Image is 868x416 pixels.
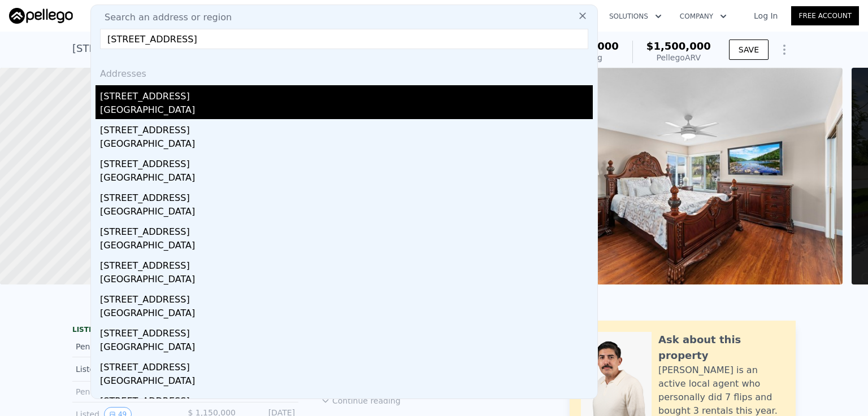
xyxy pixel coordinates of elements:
div: [GEOGRAPHIC_DATA] [100,306,593,322]
button: Company [671,6,736,27]
div: [GEOGRAPHIC_DATA] [100,103,593,119]
div: [STREET_ADDRESS] [100,85,593,103]
button: SAVE [729,40,769,60]
span: Search an address or region [96,11,232,24]
div: LISTING & SALE HISTORY [72,325,298,336]
div: [STREET_ADDRESS] [100,288,593,306]
div: [STREET_ADDRESS] [100,255,593,273]
div: [STREET_ADDRESS] [100,390,593,408]
div: [GEOGRAPHIC_DATA] [100,137,593,153]
span: $1,500,000 [646,40,711,52]
div: [STREET_ADDRESS] [100,153,593,171]
button: Continue reading [321,395,401,406]
img: Pellego [9,8,73,24]
div: Pending [76,386,176,397]
input: Enter an address, city, region, neighborhood or zip code [100,29,588,49]
a: Log In [740,10,791,21]
div: [STREET_ADDRESS] [100,322,593,340]
div: [GEOGRAPHIC_DATA] [100,273,593,288]
div: [GEOGRAPHIC_DATA] [100,374,593,390]
div: [STREET_ADDRESS][PERSON_NAME] , [GEOGRAPHIC_DATA] , CA 92807 [72,41,427,56]
div: [GEOGRAPHIC_DATA] [100,239,593,255]
div: [GEOGRAPHIC_DATA] [100,205,593,221]
div: Listed [76,362,176,376]
button: Solutions [600,6,671,27]
div: [STREET_ADDRESS] [100,221,593,239]
div: [STREET_ADDRESS] [100,119,593,137]
div: [GEOGRAPHIC_DATA] [100,171,593,187]
div: Ask about this property [658,332,784,364]
div: [STREET_ADDRESS] [100,356,593,374]
div: Addresses [96,58,593,85]
button: Show Options [773,38,796,61]
img: Sale: 167503865 Parcel: 63234311 [517,68,843,284]
div: [GEOGRAPHIC_DATA] [100,340,593,356]
a: Free Account [791,6,859,25]
div: Pellego ARV [646,52,711,63]
div: [STREET_ADDRESS] [100,187,593,205]
div: Pending [76,341,176,352]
